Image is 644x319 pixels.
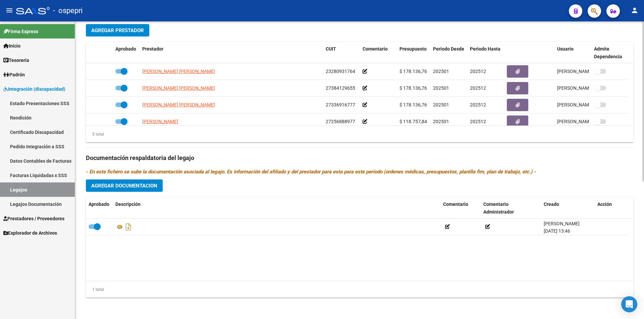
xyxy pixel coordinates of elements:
[86,169,536,175] i: - En este fichero se sube la documentación asociada al legajo. Es información del afiliado y del ...
[544,202,559,207] span: Creado
[397,42,430,64] datatable-header-cell: Presupuesto
[399,119,427,124] span: $ 118.757,84
[142,85,215,91] span: [PERSON_NAME] [PERSON_NAME]
[3,71,25,78] span: Padrón
[53,3,83,18] span: - ospepri
[3,57,29,64] span: Tesorería
[3,42,20,50] span: Inicio
[142,119,178,124] span: [PERSON_NAME]
[433,46,464,52] span: Periodo Desde
[140,42,323,64] datatable-header-cell: Prestador
[363,46,388,52] span: Comentario
[3,215,64,222] span: Prestadores / Proveedores
[483,202,514,215] span: Comentario Administrador
[470,69,486,74] span: 202512
[433,85,449,91] span: 202501
[557,69,610,74] span: [PERSON_NAME] [DATE]
[557,102,610,107] span: [PERSON_NAME] [DATE]
[470,46,500,52] span: Periodo Hasta
[326,119,355,124] span: 27256888977
[595,197,628,219] datatable-header-cell: Acción
[3,229,57,237] span: Explorador de Archivos
[142,102,215,107] span: [PERSON_NAME] [PERSON_NAME]
[91,183,157,189] span: Agregar Documentacion
[124,222,133,232] i: Descargar documento
[86,286,104,293] div: 1 total
[115,202,141,207] span: Descripción
[399,69,427,74] span: $ 178.136,76
[3,85,65,93] span: Integración (discapacidad)
[544,221,580,226] span: [PERSON_NAME]
[86,197,113,219] datatable-header-cell: Aprobado
[557,85,610,91] span: [PERSON_NAME] [DATE]
[443,202,468,207] span: Comentario
[557,46,574,52] span: Usuario
[554,42,591,64] datatable-header-cell: Usuario
[326,102,355,107] span: 27336916777
[360,42,397,64] datatable-header-cell: Comentario
[399,85,427,91] span: $ 178.136,76
[541,197,595,219] datatable-header-cell: Creado
[3,28,38,35] span: Firma Express
[113,197,440,219] datatable-header-cell: Descripción
[631,6,639,14] mat-icon: person
[399,46,427,52] span: Presupuesto
[557,119,610,124] span: [PERSON_NAME] [DATE]
[470,85,486,91] span: 202512
[591,42,628,64] datatable-header-cell: Admite Dependencia
[433,69,449,74] span: 202501
[86,131,104,138] div: 5 total
[326,69,355,74] span: 23280931764
[470,102,486,107] span: 202512
[115,46,136,52] span: Aprobado
[326,85,355,91] span: 27384129655
[470,119,486,124] span: 202512
[440,197,481,219] datatable-header-cell: Comentario
[86,153,633,163] h3: Documentación respaldatoria del legajo
[323,42,360,64] datatable-header-cell: CUIT
[467,42,504,64] datatable-header-cell: Periodo Hasta
[399,102,427,107] span: $ 178.136,76
[86,24,149,36] button: Agregar Prestador
[5,6,13,14] mat-icon: menu
[430,42,467,64] datatable-header-cell: Periodo Desde
[597,202,612,207] span: Acción
[621,296,637,312] div: Open Intercom Messenger
[594,46,622,59] span: Admite Dependencia
[433,119,449,124] span: 202501
[142,46,163,52] span: Prestador
[142,69,215,74] span: [PERSON_NAME] [PERSON_NAME]
[433,102,449,107] span: 202501
[113,42,140,64] datatable-header-cell: Aprobado
[544,228,570,234] span: [DATE] 13:46
[91,27,144,33] span: Agregar Prestador
[86,179,163,192] button: Agregar Documentacion
[326,46,336,52] span: CUIT
[481,197,541,219] datatable-header-cell: Comentario Administrador
[89,202,109,207] span: Aprobado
